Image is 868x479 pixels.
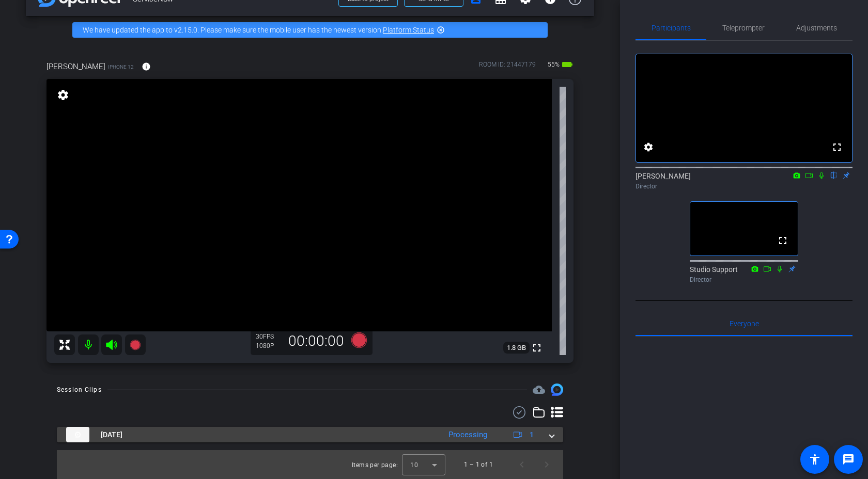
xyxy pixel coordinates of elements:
div: 30 [256,332,282,341]
div: 1 – 1 of 1 [464,459,493,470]
div: Studio Support [690,264,798,284]
mat-icon: flip [828,170,840,180]
div: Director [636,182,853,191]
span: iPhone 12 [108,63,134,71]
mat-icon: fullscreen [531,342,543,354]
div: We have updated the app to v2.15.0. Please make sure the mobile user has the newest version. [72,22,548,38]
button: Previous page [509,452,534,477]
span: Participants [652,24,691,31]
mat-icon: fullscreen [777,234,789,247]
mat-icon: message [842,453,855,466]
span: Everyone [730,320,759,327]
div: Session Clips [57,385,102,395]
span: 55% [546,56,561,73]
div: Items per page: [352,460,398,470]
img: Session clips [551,384,563,396]
a: Platform Status [383,26,434,34]
span: 1.8 GB [503,342,530,354]
div: 00:00:00 [282,332,351,350]
span: Teleprompter [722,24,765,31]
div: Director [690,275,798,284]
mat-icon: fullscreen [831,141,843,153]
span: Adjustments [796,24,837,31]
mat-icon: cloud_upload [533,384,545,396]
mat-icon: battery_std [561,58,574,71]
mat-expansion-panel-header: thumb-nail[DATE]Processing1 [57,427,563,442]
mat-icon: settings [642,141,655,153]
span: Destinations for your clips [533,384,545,396]
mat-icon: info [142,62,151,71]
span: [PERSON_NAME] [47,61,105,72]
div: Processing [443,429,492,441]
span: [DATE] [101,429,122,440]
mat-icon: highlight_off [437,26,445,34]
span: 1 [530,429,534,440]
mat-icon: accessibility [809,453,821,466]
div: [PERSON_NAME] [636,171,853,191]
mat-icon: settings [56,89,70,101]
img: thumb-nail [66,427,89,442]
span: FPS [263,333,274,340]
div: 1080P [256,342,282,350]
button: Next page [534,452,559,477]
div: ROOM ID: 21447179 [479,60,536,75]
